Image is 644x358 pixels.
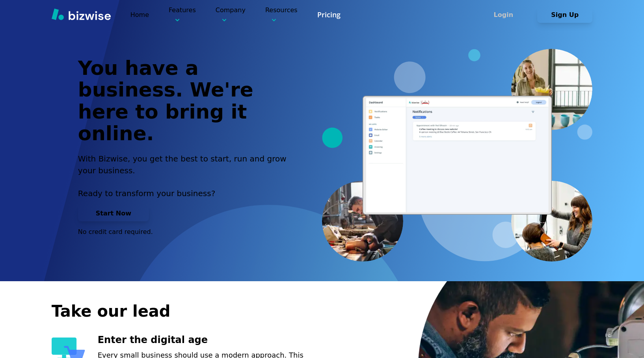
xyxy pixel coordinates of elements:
[78,187,296,199] p: Ready to transform your business?
[78,210,149,217] a: Start Now
[98,334,322,347] h3: Enter the digital age
[52,300,593,322] h2: Take our lead
[537,11,592,19] a: Sign Up
[52,8,111,20] img: Bizwise Logo
[130,11,149,19] a: Home
[265,6,298,24] p: Resources
[78,58,296,145] h1: You have a business. We're here to bring it online.
[78,206,149,221] button: Start Now
[169,6,196,24] p: Features
[78,153,296,176] h2: With Bizwise, you get the best to start, run and grow your business.
[537,7,592,23] button: Sign Up
[317,10,341,20] a: Pricing
[216,6,246,24] p: Company
[476,11,537,19] a: Login
[476,7,531,23] button: Login
[78,228,296,236] p: No credit card required.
